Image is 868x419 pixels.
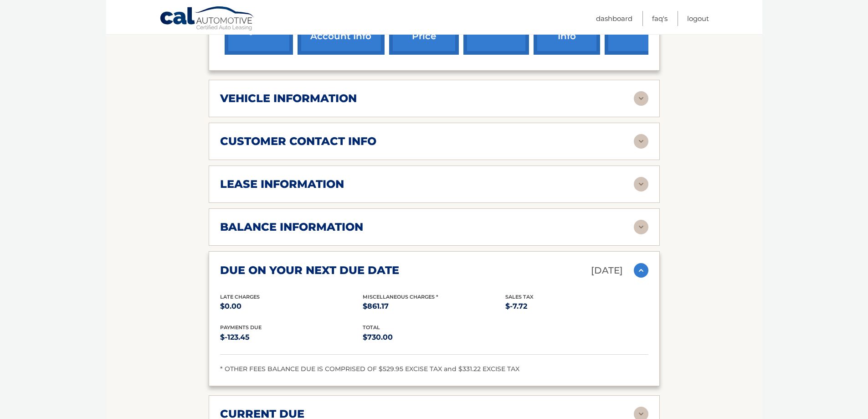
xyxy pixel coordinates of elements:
[220,220,363,234] h2: balance information
[363,300,505,313] p: $861.17
[220,331,363,344] p: $-123.45
[220,264,399,277] h2: due on your next due date
[220,300,363,313] p: $0.00
[363,294,438,300] span: Miscellaneous Charges *
[220,92,357,105] h2: vehicle information
[634,177,648,191] img: accordion-rest.svg
[652,11,668,26] a: FAQ's
[363,331,505,344] p: $730.00
[363,324,380,331] span: total
[634,91,648,106] img: accordion-rest.svg
[159,6,255,32] a: Cal Automotive
[687,11,709,26] a: Logout
[505,294,534,300] span: Sales Tax
[220,364,648,375] div: * OTHER FEES BALANCE DUE IS COMPRISED OF $529.95 EXCISE TAX and $331.22 EXCISE TAX
[220,134,376,148] h2: customer contact info
[505,300,648,313] p: $-7.72
[220,177,344,191] h2: lease information
[634,220,648,234] img: accordion-rest.svg
[596,11,632,26] a: Dashboard
[591,263,623,279] p: [DATE]
[220,324,262,331] span: Payments Due
[220,294,260,300] span: Late Charges
[634,263,648,278] img: accordion-active.svg
[634,134,648,149] img: accordion-rest.svg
